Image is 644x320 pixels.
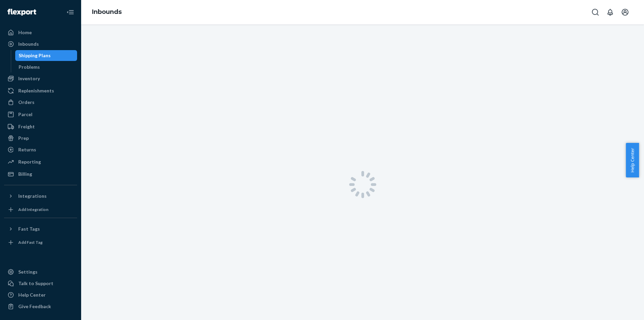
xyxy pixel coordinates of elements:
[18,269,38,275] div: Settings
[18,75,40,82] div: Inventory
[18,303,51,310] div: Give Feedback
[18,111,32,118] div: Parcel
[19,64,40,70] div: Problems
[64,5,77,19] button: Close Navigation
[92,8,122,16] a: Inbounds
[18,41,39,47] div: Inbounds
[18,99,34,106] div: Orders
[19,52,51,59] div: Shipping Plans
[626,143,639,177] button: Help Center
[18,292,46,298] div: Help Center
[18,171,32,177] div: Billing
[18,280,53,287] div: Talk to Support
[18,207,48,212] div: Add Integration
[4,290,77,300] a: Help Center
[18,123,35,130] div: Freight
[618,5,632,19] button: Open account menu
[18,226,40,232] div: Fast Tags
[18,146,36,153] div: Returns
[4,109,77,120] a: Parcel
[18,158,41,165] div: Reporting
[4,204,77,215] a: Add Integration
[4,237,77,248] a: Add Fast Tag
[589,5,602,19] button: Open Search Box
[18,87,54,94] div: Replenishments
[18,135,29,142] div: Prep
[4,133,77,144] a: Prep
[4,73,77,84] a: Inventory
[4,121,77,132] a: Freight
[4,266,77,277] a: Settings
[4,301,77,312] button: Give Feedback
[15,50,77,61] a: Shipping Plans
[7,9,36,16] img: Flexport logo
[4,144,77,155] a: Returns
[87,2,127,22] ol: breadcrumbs
[4,27,77,38] a: Home
[18,29,32,36] div: Home
[15,62,77,72] a: Problems
[603,5,617,19] button: Open notifications
[4,85,77,96] a: Replenishments
[4,169,77,179] a: Billing
[18,239,43,245] div: Add Fast Tag
[4,278,77,289] button: Talk to Support
[4,39,77,49] a: Inbounds
[18,193,47,199] div: Integrations
[4,223,77,234] button: Fast Tags
[4,97,77,108] a: Orders
[4,191,77,201] button: Integrations
[4,156,77,167] a: Reporting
